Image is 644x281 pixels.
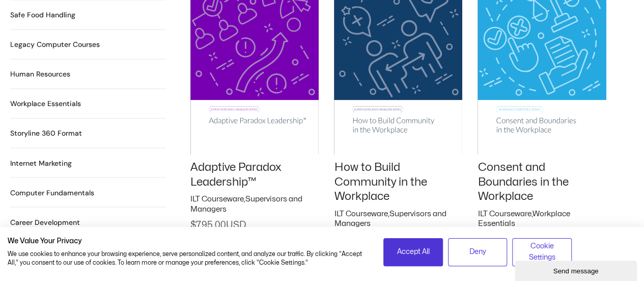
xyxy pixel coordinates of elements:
[8,237,368,246] h2: We Value Your Privacy
[10,69,70,80] a: Visit product category Human Resources
[334,210,387,217] a: ILT Courseware
[10,158,72,168] a: Visit product category Internet Marketing
[10,39,100,50] a: Visit product category Legacy Computer Courses
[10,10,75,20] h2: Safe Food Handling
[478,209,606,228] h2: ,
[10,10,75,20] a: Visit product category Safe Food Handling
[190,195,244,202] a: ILT Courseware
[10,69,70,80] h2: Human Resources
[512,238,572,266] button: Adjust cookie preferences
[190,194,319,214] h2: ,
[10,128,82,139] h2: Storyline 360 Format
[190,195,302,213] a: Supervisors and Managers
[10,128,82,139] a: Visit product category Storyline 360 Format
[478,210,531,217] a: ILT Courseware
[397,246,429,258] span: Accept All
[10,98,81,109] a: Visit product category Workplace Essentials
[515,259,639,281] iframe: chat widget
[10,187,94,198] a: Visit product category Computer Fundamentals
[190,161,281,187] a: Adaptive Paradox Leadership™
[469,246,486,258] span: Deny
[334,161,427,201] a: How to Build Community in the Workplace
[10,187,94,198] h2: Computer Fundamentals
[448,238,508,266] button: Deny all cookies
[8,250,368,267] p: We use cookies to enhance your browsing experience, serve personalized content, and analyze our t...
[519,241,565,264] span: Cookie Settings
[10,98,81,109] h2: Workplace Essentials
[478,161,568,201] a: Consent and Boundaries in the Workplace
[383,238,443,266] button: Accept all cookies
[10,158,72,168] h2: Internet Marketing
[334,209,462,228] h2: ,
[10,39,100,50] h2: Legacy Computer Courses
[334,210,446,227] a: Supervisors and Managers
